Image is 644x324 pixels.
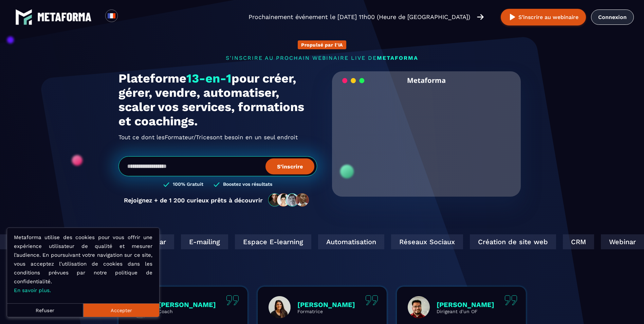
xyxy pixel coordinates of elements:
[508,13,517,21] img: play
[14,287,51,293] a: En savoir plus.
[37,13,92,21] img: logo
[173,181,203,188] h3: 100% Gratuit
[15,8,32,25] img: logo
[407,71,446,89] h2: Metaforma
[297,301,355,309] p: [PERSON_NAME]
[598,234,641,249] div: Webinar
[118,10,134,24] div: Search for option
[377,55,418,61] span: METAFORMA
[337,89,516,179] video: Your browser does not support the video tag.
[186,71,232,86] span: 13-en-1
[226,295,239,305] img: quote
[408,296,430,318] img: profile
[437,309,494,314] p: Dirigeant d'un OF
[501,9,586,25] button: S’inscrire au webinaire
[163,181,169,188] img: checked
[214,181,220,188] img: checked
[504,295,517,305] img: quote
[437,301,494,309] p: [PERSON_NAME]
[118,71,317,128] h1: Plateforme pour créer, gérer, vendre, automatiser, scaler vos services, formations et coachings.
[158,309,216,314] p: Coach
[232,234,308,249] div: Espace E-learning
[477,13,484,21] img: arrow-right
[297,309,355,314] p: Formatrice
[467,234,553,249] div: Création de site web
[107,12,116,20] img: fr
[315,234,381,249] div: Automatisation
[118,55,526,61] p: s'inscrire au prochain webinaire live de
[560,234,591,249] div: CRM
[249,12,470,22] p: Prochainement événement le [DATE] 11h00 (Heure de [GEOGRAPHIC_DATA])
[342,77,365,84] img: loading
[223,181,272,188] h3: Boostez vos résultats
[365,295,378,305] img: quote
[591,10,634,25] a: Connexion
[124,13,129,21] input: Search for option
[158,301,216,309] p: [PERSON_NAME]
[118,132,317,143] h2: Tout ce dont les ont besoin en un seul endroit
[266,193,312,207] img: community-people
[124,197,263,204] p: Rejoignez + de 1 200 curieux prêts à découvrir
[14,233,152,295] p: Metaforma utilise des cookies pour vous offrir une expérience utilisateur de qualité et mesurer l...
[83,303,159,317] button: Accepter
[265,158,314,174] button: S’inscrire
[178,234,225,249] div: E-mailing
[128,234,171,249] div: Webinar
[165,132,213,143] span: Formateur/Trices
[301,42,343,48] p: Propulsé par l'IA
[388,234,460,249] div: Réseaux Sociaux
[7,303,83,317] button: Refuser
[269,296,291,318] img: profile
